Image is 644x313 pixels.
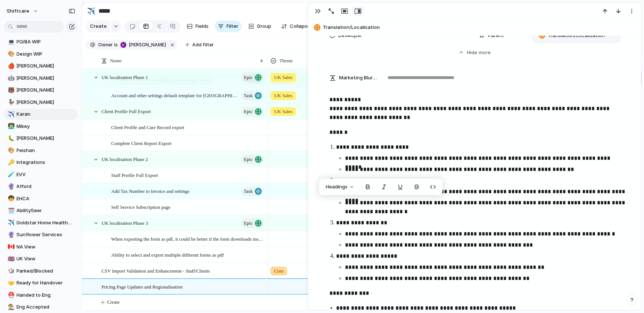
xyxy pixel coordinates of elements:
[4,85,78,96] a: 🐻[PERSON_NAME]
[312,22,638,33] button: Translation/Localisation
[181,40,218,50] button: Add filter
[98,42,113,48] span: Owner
[7,99,14,106] button: 🦆
[114,42,118,48] span: is
[8,279,13,287] div: 🤝
[8,243,13,251] div: 🇨🇦
[323,24,638,31] span: Translation/Localisation
[8,303,13,312] div: 👨‍🏭
[17,135,75,142] span: [PERSON_NAME]
[111,139,172,147] span: Complete Client Report Export
[4,181,78,192] a: 🔮Afford
[102,73,148,81] span: UK localisation Phase 1
[110,57,122,65] span: Name
[4,302,78,313] div: 👨‍🏭Eng Accepted
[111,187,189,195] span: Add Tax Number to Invoice and settings
[4,241,78,253] div: 🇨🇦NA View
[17,219,75,227] span: Goldstar Home Healthcare
[17,86,75,94] span: [PERSON_NAME]
[7,75,14,82] button: 🤖
[4,193,78,204] div: 🧒EHCA
[17,183,75,190] span: Afford
[4,145,78,156] a: 🎨Peishan
[3,5,42,17] button: shiftcare
[17,231,75,238] span: Sunflower Services
[7,159,14,166] button: 🔑
[4,121,78,132] div: 👨‍💻Mikey
[241,155,263,164] button: Epic
[274,108,292,115] span: UK Sales
[86,20,110,32] button: Create
[184,20,212,32] button: Fields
[241,91,263,101] button: Task
[17,111,75,118] span: Karan
[7,219,14,227] button: ✈️
[107,299,120,306] span: Create
[7,291,14,299] button: ⛑️
[8,146,13,155] div: 🎨
[4,49,78,60] div: 🎨Design WIP
[244,186,253,197] span: Task
[111,250,224,259] span: Ability to select and export multiple different forms as pdf
[4,97,78,108] a: 🦆[PERSON_NAME]
[329,46,620,59] button: Hidemore
[274,267,283,275] span: Core
[8,182,13,191] div: 🔮
[244,106,253,117] span: Epic
[102,266,210,275] span: CSV Import Validation and Enhancement - Staff/Clients
[4,133,78,144] a: 🐛[PERSON_NAME]
[17,75,75,82] span: [PERSON_NAME]
[244,72,253,83] span: Epic
[8,38,13,46] div: 💻
[7,207,14,214] button: 🗓️
[278,20,313,32] button: Collapse
[8,62,13,70] div: 🍎
[244,218,253,228] span: Epic
[17,195,75,202] span: EHCA
[7,255,14,263] button: 🇬🇧
[4,60,78,72] a: 🍎[PERSON_NAME]
[290,23,311,30] span: Collapse
[7,279,14,287] button: 🤝
[111,202,170,211] span: Self Service Subscription page
[4,277,78,289] a: 🤝Ready for Handover
[119,41,167,49] button: [PERSON_NAME]
[4,266,78,277] a: 🎲Parked/Blocked
[8,170,13,179] div: 🧪
[4,205,78,216] a: 🗓️AbilitySeer
[17,123,75,130] span: Mikey
[8,207,13,215] div: 🗓️
[7,111,14,118] button: ✈️
[7,195,14,202] button: 🧒
[274,74,292,81] span: UK Sales
[7,303,14,311] button: 👨‍🏭
[4,253,78,264] div: 🇬🇧UK View
[8,255,13,263] div: 🇬🇧
[8,98,13,106] div: 🦆
[326,183,348,191] span: Headings
[4,109,78,120] div: ✈️Karan
[17,255,75,263] span: UK View
[257,23,272,30] span: Group
[17,291,75,299] span: Handed to Eng.
[4,290,78,301] a: ⛑️Handed to Eng.
[4,217,78,228] a: ✈️Goldstar Home Healthcare
[241,107,263,116] button: Epic
[4,169,78,180] a: 🧪EVV
[7,183,14,190] button: 🔮
[17,50,75,58] span: Design WIP
[8,158,13,167] div: 🔑
[8,86,13,95] div: 🐻
[215,20,242,32] button: Filter
[17,38,75,46] span: PO/BA WIP
[4,157,78,168] a: 🔑Integrations
[111,171,158,179] span: Staff Profile Full Export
